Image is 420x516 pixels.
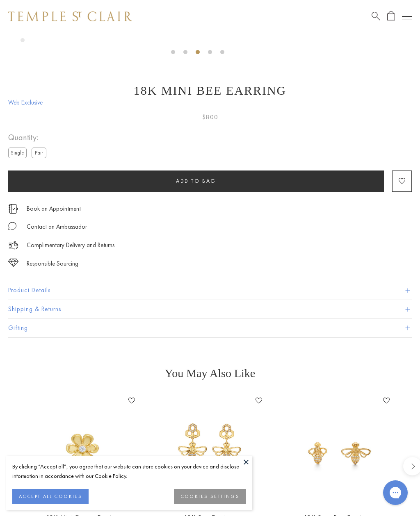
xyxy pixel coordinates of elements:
[8,131,50,144] span: Quantity:
[176,177,216,184] span: Add to bag
[8,84,412,98] h1: 18K Mini Bee Earring
[372,11,380,21] a: Search
[387,11,395,21] a: Open Shopping Bag
[12,489,89,504] button: ACCEPT ALL COOKIES
[27,394,138,505] img: E18103-MINIFLWR
[8,222,16,230] img: MessageIcon-01_2.svg
[282,394,393,505] a: 18K Busy Bee Earrings18K Busy Bee Earrings
[8,281,412,300] button: Product Details
[27,240,114,250] p: Complimentary Delivery and Returns
[379,477,412,508] iframe: Gorgias live chat messenger
[12,462,246,481] div: By clicking “Accept all”, you agree that our website can store cookies on your device and disclos...
[8,11,132,21] img: Temple St. Clair
[8,98,412,108] span: Web Exclusive
[8,300,412,318] button: Shipping & Returns
[8,240,18,250] img: icon_delivery.svg
[8,170,384,192] button: Add to bag
[202,112,218,123] span: $800
[8,148,27,158] label: Single
[27,204,81,213] a: Book an Appointment
[155,394,266,505] a: 18K Bee Earrings18K Bee Earrings
[32,148,46,158] label: Pair
[27,222,87,232] div: Contact an Ambassador
[402,11,412,21] button: Open navigation
[282,394,393,505] img: 18K Busy Bee Earrings
[21,367,399,380] h3: You May Also Like
[174,489,246,504] button: COOKIES SETTINGS
[27,259,78,269] div: Responsible Sourcing
[155,394,266,505] img: 18K Bee Earrings
[8,259,18,267] img: icon_sourcing.svg
[8,204,18,214] img: icon_appointment.svg
[8,319,412,337] button: Gifting
[27,394,138,505] a: E18103-MINIFLWRE18103-MINIFLWR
